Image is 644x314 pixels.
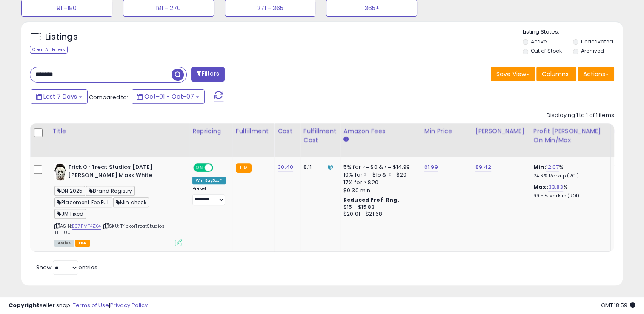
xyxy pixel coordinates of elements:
img: 41kK9M8P4KL._SL40_.jpg [54,163,66,180]
a: 89.42 [475,163,491,171]
div: seller snap | | [9,302,148,310]
div: 5% for >= $0 & <= $14.99 [343,163,414,171]
div: % [533,183,604,199]
span: All listings currently available for purchase on Amazon [54,240,74,247]
div: Min Price [424,127,468,136]
button: Columns [536,67,576,81]
b: Max: [533,183,548,191]
b: Trick Or Treat Studios [DATE] [PERSON_NAME] Mask White [68,163,172,181]
div: Profit [PERSON_NAME] on Min/Max [533,127,607,145]
label: Active [531,38,547,45]
div: Clear All Filters [30,46,68,54]
a: Privacy Policy [110,301,148,309]
div: $15 - $15.83 [343,204,414,211]
div: 105 [614,163,641,171]
div: 8.11 [303,163,333,171]
div: $20.01 - $21.68 [343,211,414,218]
div: Fulfillable Quantity [614,127,644,145]
span: JM Fixed [54,209,86,219]
div: [PERSON_NAME] [475,127,526,136]
button: Actions [578,67,614,81]
span: Last 7 Days [43,92,77,101]
span: | SKU: TrickorTreatStudios-TTTI100 [54,223,168,235]
span: Show: entries [36,263,97,271]
strong: Copyright [9,301,40,309]
p: 24.61% Markup (ROI) [533,173,604,179]
div: $0.30 min [343,187,414,194]
b: Min: [533,163,546,171]
span: OFF [212,164,226,171]
div: ASIN: [54,163,182,245]
div: 17% for > $20 [343,179,414,186]
a: 12.07 [546,163,559,171]
div: 10% for >= $15 & <= $20 [343,171,414,179]
span: Placement Fee Full [54,197,112,207]
button: Filters [191,67,224,82]
b: Reduced Prof. Rng. [343,196,399,203]
h5: Listings [45,31,78,43]
span: 2025-10-15 18:59 GMT [601,301,635,309]
button: Save View [491,67,535,81]
div: Preset: [192,186,226,205]
small: Amazon Fees. [343,136,349,143]
div: Cost [278,127,296,136]
div: Amazon Fees [343,127,417,136]
span: DN 2025 [54,186,85,196]
small: FBA [236,163,252,173]
a: Terms of Use [73,301,109,309]
span: Min check [113,197,149,207]
a: 61.99 [424,163,438,171]
button: Oct-01 - Oct-07 [132,89,205,104]
p: Listing States: [523,28,623,36]
div: Repricing [192,127,229,136]
span: Brand Registry [86,186,135,196]
label: Archived [581,47,604,54]
label: Out of Stock [531,47,562,54]
button: Last 7 Days [31,89,88,104]
div: Fulfillment [236,127,270,136]
span: ON [194,164,205,171]
span: FBA [75,240,90,247]
a: 30.40 [278,163,293,171]
a: B07PMT4ZX4 [72,223,101,230]
th: The percentage added to the cost of goods (COGS) that forms the calculator for Min & Max prices. [530,123,610,157]
p: 99.51% Markup (ROI) [533,193,604,199]
div: % [533,163,604,179]
div: Win BuyBox * [192,177,226,184]
label: Deactivated [581,38,613,45]
div: Displaying 1 to 1 of 1 items [547,111,614,120]
span: Oct-01 - Oct-07 [144,92,194,101]
div: Title [52,127,185,136]
span: Columns [542,70,569,78]
span: Compared to: [89,93,128,101]
div: Fulfillment Cost [303,127,336,145]
a: 33.83 [548,183,564,191]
